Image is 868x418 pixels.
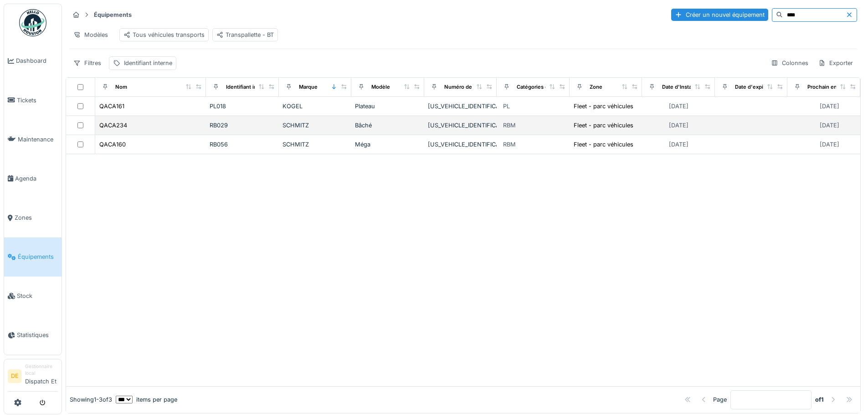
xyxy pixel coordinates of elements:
span: Agenda [15,174,58,183]
div: [US_VEHICLE_IDENTIFICATION_NUMBER] [428,140,493,149]
div: Modèle [371,83,390,91]
div: Nom [115,83,127,91]
div: Tous véhicules transports [123,30,205,39]
span: Dashboard [16,56,58,65]
div: Date d'Installation [662,83,707,91]
div: RB056 [210,140,275,149]
div: Identifiant interne [124,59,172,67]
div: PL018 [210,102,275,111]
div: PL [503,102,510,111]
div: [US_VEHICLE_IDENTIFICATION_NUMBER] [428,102,493,111]
div: QACA160 [99,140,126,149]
div: Transpallette - BT [216,30,274,39]
span: Maintenance [18,135,58,144]
div: [DATE] [820,140,839,149]
a: Statistiques [4,316,62,355]
div: Méga [355,140,421,149]
span: Stock [17,292,58,300]
div: Prochain entretien [807,83,853,91]
div: [DATE] [669,140,688,149]
div: QACA161 [99,102,124,111]
span: Équipements [18,252,58,261]
span: Statistiques [17,331,58,339]
div: Date d'expiration [735,83,777,91]
div: Gestionnaire local [25,363,58,377]
div: Page [713,395,727,404]
a: Stock [4,277,62,316]
div: Plateau [355,102,421,111]
div: Fleet - parc véhicules [574,102,633,111]
a: Zones [4,198,62,237]
div: SCHMITZ [282,140,348,149]
div: Exporter [814,56,857,70]
li: Dispatch Et [25,363,58,389]
div: Marque [299,83,318,91]
a: DE Gestionnaire localDispatch Et [8,363,58,392]
strong: of 1 [815,395,824,404]
img: Badge_color-CXgf-gQk.svg [19,9,46,36]
div: [DATE] [669,102,688,111]
div: Showing 1 - 3 of 3 [70,395,112,404]
li: DE [8,369,21,383]
div: RBM [503,121,516,130]
a: Dashboard [4,41,62,81]
div: Fleet - parc véhicules [574,121,633,130]
a: Maintenance [4,120,62,159]
div: [US_VEHICLE_IDENTIFICATION_NUMBER] [428,121,493,130]
div: Identifiant interne [226,83,270,91]
div: Modèles [69,28,112,41]
div: Zone [590,83,602,91]
div: Numéro de Série [444,83,486,91]
a: Équipements [4,237,62,277]
div: RB029 [210,121,275,130]
span: Tickets [17,96,58,105]
div: Fleet - parc véhicules [574,140,633,149]
div: Créer un nouvel équipement [671,9,768,21]
div: [DATE] [669,121,688,130]
div: items per page [116,395,177,404]
div: [DATE] [820,121,839,130]
div: RBM [503,140,516,149]
a: Agenda [4,159,62,198]
div: Catégories d'équipement [517,83,580,91]
div: SCHMITZ [282,121,348,130]
span: Zones [15,213,58,222]
div: [DATE] [820,102,839,111]
strong: Équipements [90,10,135,19]
div: KOGEL [282,102,348,111]
div: QACA234 [99,121,127,130]
a: Tickets [4,81,62,120]
div: Filtres [69,56,105,70]
div: Colonnes [767,56,812,70]
div: Bâché [355,121,421,130]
